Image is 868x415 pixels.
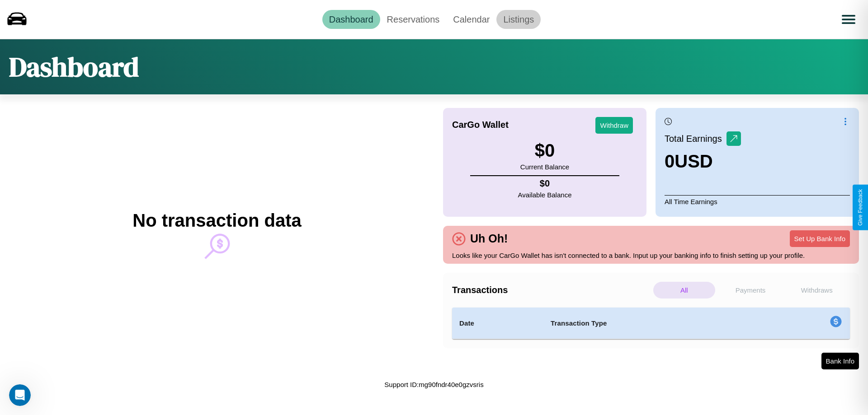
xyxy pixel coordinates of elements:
p: Current Balance [520,161,569,173]
iframe: Intercom live chat [9,384,31,406]
h4: $ 0 [518,178,572,189]
button: Set Up Bank Info [790,230,850,247]
h4: Uh Oh! [466,232,512,245]
h3: $ 0 [520,140,569,161]
div: Give Feedback [857,189,863,226]
h4: CarGo Wallet [452,120,509,130]
h4: Transactions [452,285,651,295]
a: Reservations [380,10,447,29]
h2: No transaction data [132,210,301,231]
h4: Date [459,318,536,329]
a: Dashboard [322,10,380,29]
h3: 0 USD [665,151,741,172]
p: Available Balance [518,189,572,201]
h4: Transaction Type [551,318,756,329]
a: Listings [496,10,541,29]
p: All Time Earnings [665,195,850,208]
p: Withdraws [786,282,848,298]
p: Support ID: mg90fndr40e0gzvsris [384,378,483,391]
table: simple table [452,308,850,339]
a: Calendar [446,10,496,29]
p: All [653,282,715,298]
p: Looks like your CarGo Wallet has isn't connected to a bank. Input up your banking info to finish ... [452,249,850,261]
p: Payments [720,282,782,298]
p: Total Earnings [665,131,726,147]
button: Withdraw [595,117,633,134]
button: Bank Info [821,353,859,369]
h1: Dashboard [9,48,139,85]
button: Open menu [836,7,861,32]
